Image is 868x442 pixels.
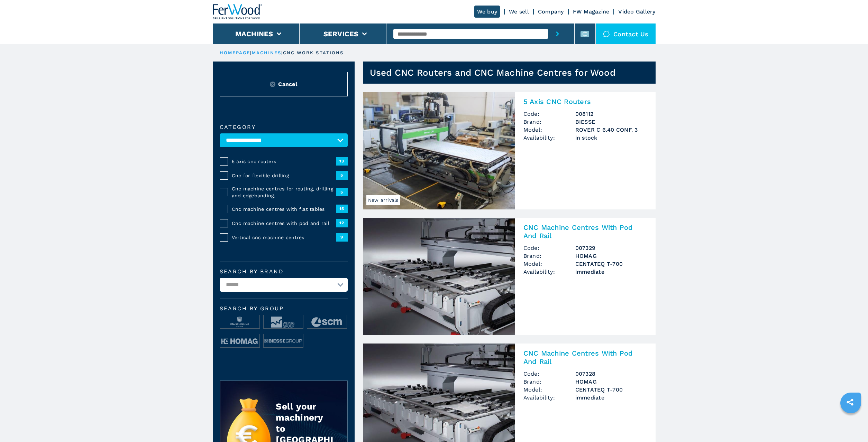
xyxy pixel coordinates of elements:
[363,218,656,335] a: CNC Machine Centres With Pod And Rail HOMAG CENTATEQ T-700CNC Machine Centres With Pod And RailCo...
[575,134,647,142] span: in stock
[366,195,400,205] span: New arrivals
[523,260,575,268] span: Model:
[548,23,567,44] button: submit-button
[336,157,348,165] span: 13
[213,4,263,19] img: Ferwood
[523,394,575,402] span: Availability:
[363,92,515,209] img: 5 Axis CNC Routers BIESSE ROVER C 6.40 CONF. 3
[232,206,336,213] span: Cnc machine centres with flat tables
[252,50,282,55] a: machines
[232,172,336,179] span: Cnc for flexible drilling
[523,268,575,276] span: Availability:
[575,260,647,268] h3: CENTATEQ T-700
[575,252,647,260] h3: HOMAG
[575,118,647,126] h3: BIESSE
[232,158,336,165] span: 5 axis cnc routers
[370,67,615,78] h1: Used CNC Routers and CNC Machine Centres for Wood
[523,378,575,386] span: Brand:
[220,315,259,329] img: image
[363,92,656,209] a: 5 Axis CNC Routers BIESSE ROVER C 6.40 CONF. 3New arrivals5 Axis CNC RoutersCode:008112Brand:BIES...
[474,6,500,18] a: We buy
[509,8,529,15] a: We sell
[363,218,515,335] img: CNC Machine Centres With Pod And Rail HOMAG CENTATEQ T-700
[841,394,859,411] a: sharethis
[575,394,647,402] span: immediate
[523,126,575,134] span: Model:
[220,50,250,55] a: HOMEPAGE
[523,110,575,118] span: Code:
[307,315,347,329] img: image
[270,82,275,87] img: Reset
[220,72,348,96] button: ResetCancel
[575,370,647,378] h3: 007328
[336,233,348,241] span: 9
[523,349,647,366] h2: CNC Machine Centres With Pod And Rail
[603,30,610,37] img: Contact us
[232,185,336,199] span: Cnc machine centres for routing, drilling and edgebanding.
[573,8,610,15] a: FW Magazine
[220,124,348,130] label: Category
[523,97,647,106] h2: 5 Axis CNC Routers
[281,50,283,55] span: |
[220,306,348,311] span: Search by group
[523,118,575,126] span: Brand:
[336,205,348,213] span: 15
[538,8,564,15] a: Company
[336,188,348,196] span: 5
[575,126,647,134] h3: ROVER C 6.40 CONF. 3
[618,8,655,15] a: Video Gallery
[235,30,273,38] button: Machines
[523,370,575,378] span: Code:
[283,50,344,56] p: cnc work stations
[220,334,259,348] img: image
[523,252,575,260] span: Brand:
[220,269,348,274] label: Search by brand
[250,50,252,55] span: |
[336,219,348,227] span: 12
[323,30,359,38] button: Services
[523,244,575,252] span: Code:
[523,386,575,394] span: Model:
[278,80,297,88] span: Cancel
[596,23,656,44] div: Contact us
[575,268,647,276] span: immediate
[575,378,647,386] h3: HOMAG
[264,315,303,329] img: image
[523,223,647,240] h2: CNC Machine Centres With Pod And Rail
[575,386,647,394] h3: CENTATEQ T-700
[232,220,336,227] span: Cnc machine centres with pod and rail
[232,234,336,241] span: Vertical cnc machine centres
[264,334,303,348] img: image
[336,171,348,179] span: 5
[575,244,647,252] h3: 007329
[575,110,647,118] h3: 008112
[523,134,575,142] span: Availability:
